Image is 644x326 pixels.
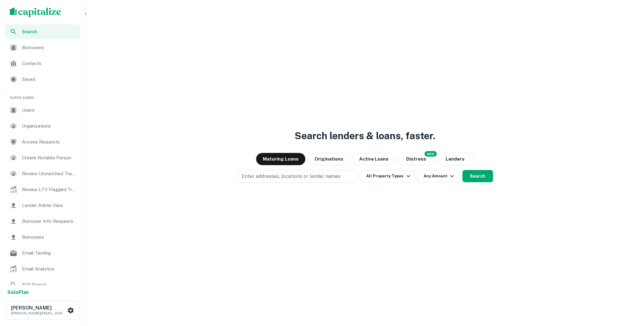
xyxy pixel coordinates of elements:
[308,153,350,165] button: Originations
[22,107,77,114] span: Users
[22,265,77,273] span: Email Analytics
[22,281,77,288] span: SOS Search
[7,289,29,296] a: SoloPlan
[22,76,77,83] span: Saved
[5,150,80,165] a: Create Notable Person
[5,262,80,276] a: Email Analytics
[11,306,66,310] h6: [PERSON_NAME]
[6,301,79,320] button: [PERSON_NAME][PERSON_NAME][EMAIL_ADDRESS][DOMAIN_NAME]
[295,129,435,143] h3: Search lenders & loans, faster.
[256,153,305,165] button: Maturing Loans
[613,277,644,306] iframe: Chat Widget
[5,40,80,55] a: Borrowers
[22,28,77,35] span: Search
[352,153,395,165] button: Active Loans
[22,249,77,257] span: Email Testing
[22,202,77,209] span: Lender Admin View
[5,182,80,197] a: Review LTV Flagged Transactions
[11,310,66,316] p: [PERSON_NAME][EMAIL_ADDRESS][DOMAIN_NAME]
[398,153,434,165] button: Search distressed loans with lien and other non-mortgage details.
[10,7,61,17] img: capitalize-logo.png
[5,135,80,149] a: Access Requests
[5,277,80,292] a: SOS Search
[22,186,77,193] span: Review LTV Flagged Transactions
[242,173,340,180] p: Enter addresses, locations or lender names
[22,60,77,67] span: Contacts
[5,103,80,118] a: Users
[7,289,29,295] strong: Solo Plan
[22,44,77,51] span: Borrowers
[5,88,80,103] li: Super Admin
[5,24,80,39] a: Search
[5,246,80,260] a: Email Testing
[5,198,80,213] a: Lender Admin View
[22,218,77,225] span: Borrower Info Requests
[5,166,80,181] a: Review Unmatched Transactions
[361,170,414,182] button: All Property Types
[22,154,77,161] span: Create Notable Person
[417,170,460,182] button: Any Amount
[22,122,77,130] span: Organizations
[5,72,80,87] a: Saved
[5,214,80,229] a: Borrower Info Requests
[22,234,77,241] span: Borrowers
[437,153,473,165] button: Lenders
[5,230,80,245] a: Borrowers
[425,151,437,157] div: NEW
[237,170,359,183] button: Enter addresses, locations or lender names
[22,170,77,177] span: Review Unmatched Transactions
[5,119,80,133] a: Organizations
[5,56,80,71] a: Contacts
[22,138,77,146] span: Access Requests
[462,170,493,182] button: Search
